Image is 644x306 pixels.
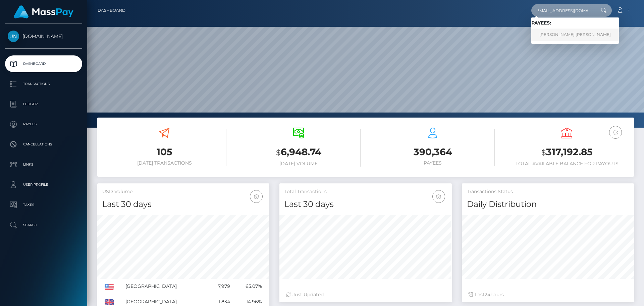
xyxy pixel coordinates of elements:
small: $ [541,148,546,157]
p: Links [8,160,79,170]
h3: 390,364 [371,145,495,159]
h6: [DATE] Volume [236,161,361,167]
a: Cancellations [5,136,82,153]
td: [GEOGRAPHIC_DATA] [123,279,207,294]
td: 7,979 [207,279,232,294]
h5: Transactions Status [467,188,629,195]
h4: Daily Distribution [467,199,629,210]
div: Just Updated [286,291,445,298]
small: $ [276,148,281,157]
a: Dashboard [98,3,125,17]
p: Taxes [8,200,79,210]
h3: 105 [102,145,226,159]
h6: Payees [371,160,495,166]
h6: Total Available Balance for Payouts [505,161,629,167]
a: Payees [5,116,82,133]
p: Ledger [8,99,79,109]
img: US.png [105,284,114,290]
span: 24 [485,292,490,298]
a: Links [5,156,82,173]
h4: Last 30 days [102,199,264,210]
a: User Profile [5,176,82,193]
a: Search [5,217,82,233]
a: Dashboard [5,55,82,72]
img: GB.png [105,299,114,305]
a: Taxes [5,196,82,213]
p: Search [8,220,79,230]
td: 65.07% [232,279,264,294]
p: Cancellations [8,139,79,149]
h6: [DATE] Transactions [102,160,226,166]
p: Dashboard [8,59,79,69]
h3: 6,948.74 [236,145,361,159]
img: MassPay Logo [14,5,73,18]
img: Unlockt.me [8,31,19,42]
p: Payees [8,119,79,129]
a: [PERSON_NAME] [PERSON_NAME] [531,29,619,41]
div: Last hours [469,291,627,298]
h5: USD Volume [102,188,264,195]
h3: 317,192.85 [505,145,629,159]
span: [DOMAIN_NAME] [5,33,82,39]
h4: Last 30 days [284,199,446,210]
a: Ledger [5,96,82,113]
h6: Payees: [531,20,619,26]
p: Transactions [8,79,79,89]
h5: Total Transactions [284,188,446,195]
input: Search... [531,4,594,17]
p: User Profile [8,180,79,190]
a: Transactions [5,76,82,92]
